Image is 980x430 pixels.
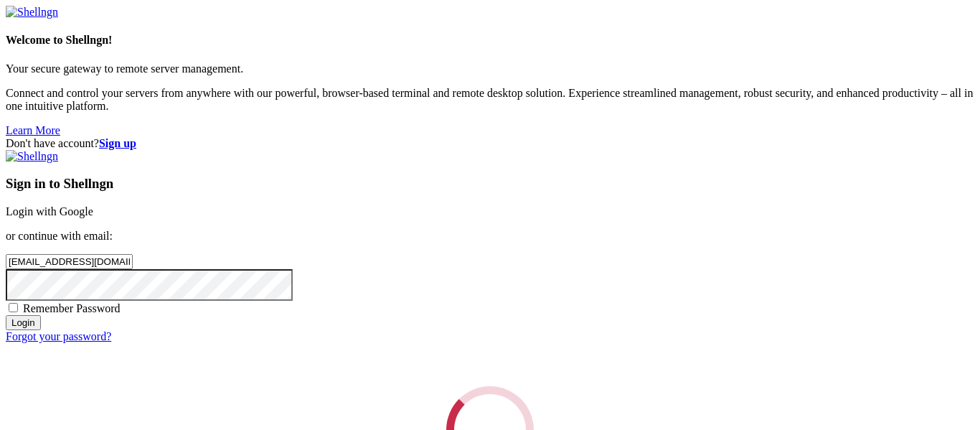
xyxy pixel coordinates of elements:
input: Remember Password [9,303,18,312]
p: or continue with email: [6,230,974,243]
p: Connect and control your servers from anywhere with our powerful, browser-based terminal and remo... [6,87,974,113]
h3: Sign in to Shellngn [6,176,974,192]
p: Your secure gateway to remote server management. [6,62,974,75]
img: Shellngn [6,150,58,163]
input: Email address [6,254,133,269]
span: Remember Password [23,302,121,314]
h4: Welcome to Shellngn! [6,34,974,47]
a: Learn More [6,124,60,136]
a: Sign up [99,137,136,149]
a: Login with Google [6,205,93,218]
img: Shellngn [6,6,58,19]
input: Login [6,315,41,330]
div: Don't have account? [6,137,974,150]
a: Forgot your password? [6,330,111,342]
